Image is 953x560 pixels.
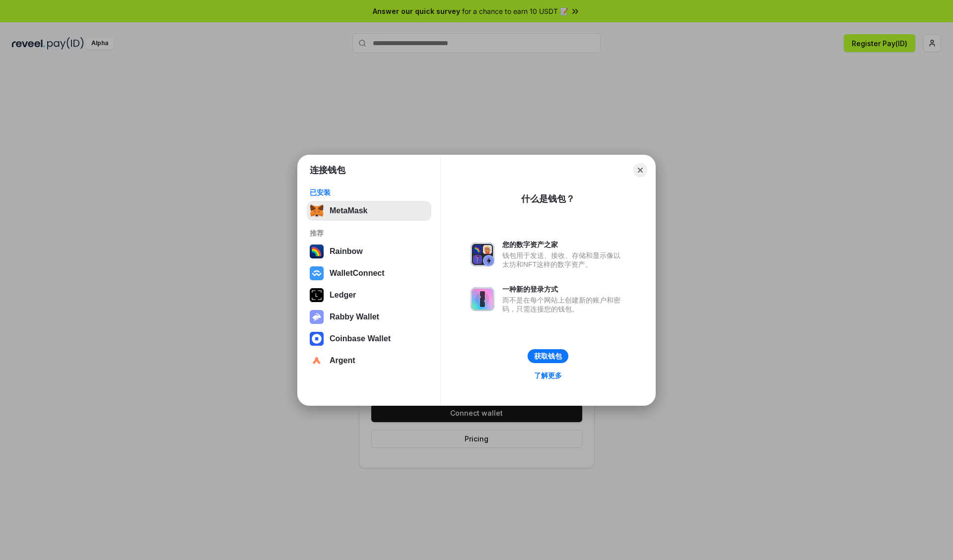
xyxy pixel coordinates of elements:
[310,245,324,258] img: svg+xml,%3Csvg%20width%3D%22120%22%20height%3D%22120%22%20viewBox%3D%220%200%20120%20120%22%20fil...
[534,352,562,361] div: 获取钱包
[330,206,367,215] div: MetaMask
[330,247,363,256] div: Rainbow
[307,351,431,371] button: Argent
[307,263,431,283] button: WalletConnect
[471,287,494,311] img: svg+xml,%3Csvg%20xmlns%3D%22http%3A%2F%2Fwww.w3.org%2F2000%2Fsvg%22%20fill%3D%22none%22%20viewBox...
[330,312,379,321] div: Rabby Wallet
[330,269,385,278] div: WalletConnect
[502,240,625,249] div: 您的数字资产之家
[307,201,431,221] button: MetaMask
[310,288,324,302] img: svg+xml,%3Csvg%20xmlns%3D%22http%3A%2F%2Fwww.w3.org%2F2000%2Fsvg%22%20width%3D%2228%22%20height%3...
[307,329,431,349] button: Coinbase Wallet
[310,354,324,368] img: svg+xml,%3Csvg%20width%3D%2228%22%20height%3D%2228%22%20viewBox%3D%220%200%2028%2028%22%20fill%3D...
[471,243,494,266] img: svg+xml,%3Csvg%20xmlns%3D%22http%3A%2F%2Fwww.w3.org%2F2000%2Fsvg%22%20fill%3D%22none%22%20viewBox...
[528,369,568,382] a: 了解更多
[310,188,428,197] div: 已安装
[310,164,345,176] h1: 连接钱包
[330,356,355,365] div: Argent
[502,251,625,269] div: 钱包用于发送、接收、存储和显示像以太坊和NFT这样的数字资产。
[633,163,647,177] button: Close
[528,349,568,363] button: 获取钱包
[330,291,356,300] div: Ledger
[307,307,431,327] button: Rabby Wallet
[310,332,324,346] img: svg+xml,%3Csvg%20width%3D%2228%22%20height%3D%2228%22%20viewBox%3D%220%200%2028%2028%22%20fill%3D...
[310,204,324,218] img: svg+xml,%3Csvg%20fill%3D%22none%22%20height%3D%2233%22%20viewBox%3D%220%200%2035%2033%22%20width%...
[502,296,625,313] div: 而不是在每个网站上创建新的账户和密码，只需连接您的钱包。
[534,371,562,380] div: 了解更多
[330,334,391,343] div: Coinbase Wallet
[310,266,324,280] img: svg+xml,%3Csvg%20width%3D%2228%22%20height%3D%2228%22%20viewBox%3D%220%200%2028%2028%22%20fill%3D...
[307,242,431,261] button: Rainbow
[310,229,428,238] div: 推荐
[502,285,625,294] div: 一种新的登录方式
[310,310,324,324] img: svg+xml,%3Csvg%20xmlns%3D%22http%3A%2F%2Fwww.w3.org%2F2000%2Fsvg%22%20fill%3D%22none%22%20viewBox...
[307,285,431,305] button: Ledger
[521,193,575,205] div: 什么是钱包？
